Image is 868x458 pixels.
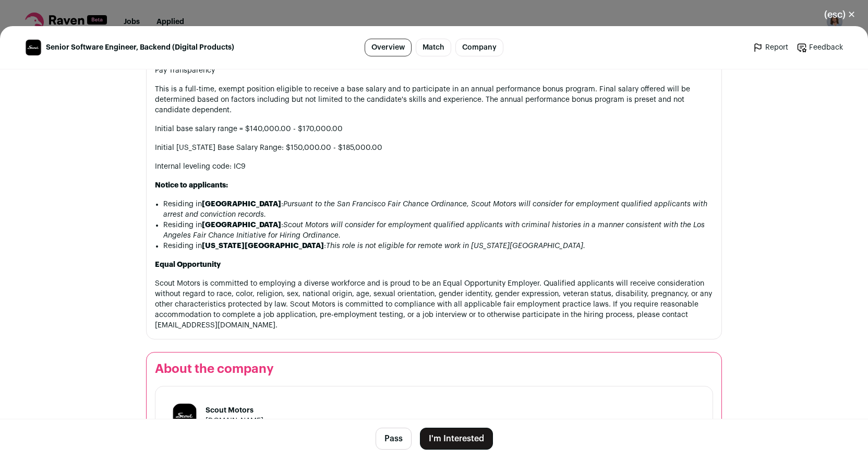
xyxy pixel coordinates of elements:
li: Residing in : [163,220,713,241]
button: Close modal [812,3,868,26]
p: This is a full-time, exempt position eligible to receive a base salary and to participate in an a... [155,84,713,115]
em: This role is not eligible for remote work in [US_STATE][GEOGRAPHIC_DATA]. [326,242,585,250]
em: Scout Motors will consider for employment qualified applicants with criminal histories in a manne... [163,221,705,239]
a: Report [753,42,788,53]
strong: Equal Opportunity [155,261,221,268]
h2: About the company [155,361,713,378]
h1: Scout Motors [206,405,263,416]
p: Initial [US_STATE] Base Salary Range: $150,000.00 - $185,000.00 [155,143,713,153]
a: [DOMAIN_NAME] [206,417,263,425]
a: Company [455,39,503,56]
strong: [GEOGRAPHIC_DATA] [202,201,281,208]
a: Feedback [797,42,843,53]
span: Senior Software Engineer, Backend (Digital Products) [46,42,234,53]
button: Pass [376,428,412,450]
button: I'm Interested [420,428,493,450]
li: Residing in : [163,241,713,251]
li: Residing in : [163,199,713,220]
p: Internal leveling code: IC9 [155,161,713,172]
p: Initial base salary range = $140,000.00 - $170,000.00 [155,124,713,134]
img: edcdce9915035250e079cedc463795869719a507718372f0ee6c812f450f25c2 [26,40,41,55]
a: Match [416,39,451,56]
strong: [US_STATE][GEOGRAPHIC_DATA] [202,242,324,250]
p: Scout Motors is committed to employing a diverse workforce and is proud to be an Equal Opportunit... [155,278,713,331]
em: Pursuant to the San Francisco Fair Chance Ordinance, Scout Motors will consider for employment qu... [163,201,707,218]
strong: Notice to applicants: [155,182,228,189]
img: edcdce9915035250e079cedc463795869719a507718372f0ee6c812f450f25c2 [173,404,197,428]
strong: [GEOGRAPHIC_DATA] [202,221,281,229]
a: Overview [365,39,412,56]
h4: Pay Transparency [155,65,713,76]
